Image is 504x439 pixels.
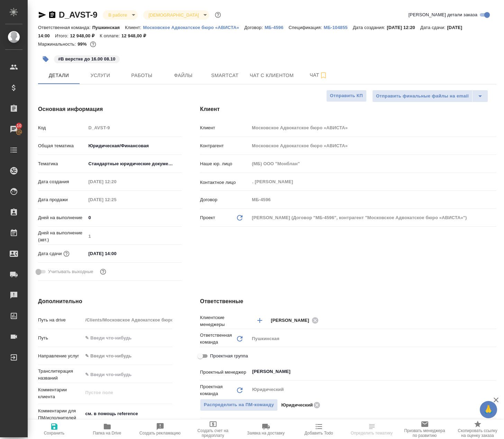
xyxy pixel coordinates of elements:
p: Контактное лицо [200,179,249,186]
p: МБ-4596 [265,25,288,30]
p: Клиент: [125,25,143,30]
p: Дата сдачи [38,250,62,257]
p: Итого: [55,33,70,38]
p: Дней на выполнение (авт.) [38,230,86,243]
input: Пустое поле [249,159,496,169]
input: ✎ Введи что-нибудь [86,249,146,259]
h4: Клиент [200,105,496,113]
input: Пустое поле [249,141,496,151]
p: Договор: [244,25,265,30]
p: Ответственная команда: [38,25,92,30]
p: Пушкинская [92,25,125,30]
span: Распределить на ПМ-команду [204,401,274,409]
input: ✎ Введи что-нибудь [86,213,182,223]
p: Дата создания [38,178,86,185]
span: Создать рекламацию [139,431,181,436]
span: Учитывать выходные [48,268,93,275]
p: Путь [38,335,83,342]
span: Чат с клиентом [250,71,294,80]
p: Проект [200,214,215,221]
p: Комментарии для ПМ/исполнителей [38,408,83,421]
div: split button [372,90,488,102]
input: Пустое поле [86,231,182,241]
div: Стандартные юридические документы, договоры, уставы [86,158,182,170]
div: В работе [103,10,137,20]
span: В заказе уже есть ответственный ПМ или ПМ группа [200,399,278,411]
div: Юридическая/Финансовая [86,140,182,152]
p: Комментарии клиента [38,386,83,400]
p: Спецификация: [288,25,323,30]
button: [DEMOGRAPHIC_DATA] [147,12,201,18]
button: Заявка на доставку [239,420,292,439]
button: Призвать менеджера по развитию [398,420,451,439]
button: Отправить КП [326,90,367,102]
button: 100.00 RUB; [89,40,98,49]
input: Пустое поле [83,315,172,325]
a: Московское Адвокатское бюро «АВИСТА» [143,24,245,30]
span: Услуги [84,71,117,80]
p: 12 948,00 ₽ [121,33,151,38]
button: Распределить на ПМ-команду [200,399,278,411]
p: Клиентские менеджеры [200,314,249,328]
button: Добавить тэг [38,52,53,67]
p: Тематика [38,160,86,167]
p: #В верстке до 16.00 08.10 [58,56,116,63]
a: МБ-104855 [324,24,353,30]
input: Пустое поле [86,177,146,187]
p: Дней на выполнение [38,214,86,221]
p: Дата сдачи: [420,25,447,30]
h4: Основная информация [38,105,172,113]
span: Проектная группа [210,353,248,359]
span: Файлы [167,71,200,80]
div: ✎ Введи что-нибудь [85,353,164,359]
button: Скопировать ссылку для ЯМессенджера [38,11,46,19]
p: Московское Адвокатское бюро «АВИСТА» [143,25,245,30]
button: Папка на Drive [81,420,134,439]
div: ✎ Введи что-нибудь [83,350,172,362]
span: 10 [12,122,26,129]
button: Определить тематику [345,420,398,439]
button: Open [493,371,494,372]
span: Работы [125,71,158,80]
span: Добавить Todo [304,431,333,436]
button: Выбери, если сб и вс нужно считать рабочими днями для выполнения заказа. [99,267,108,276]
span: Папка на Drive [93,431,121,436]
span: Создать счет на предоплату [191,428,235,438]
span: [PERSON_NAME] детали заказа [409,11,477,18]
input: Пустое поле [86,195,146,205]
button: 🙏 [480,401,497,418]
span: Сохранить [44,431,65,436]
a: МБ-4596 [265,24,288,30]
input: Пустое поле [249,195,496,205]
p: МБ-104855 [324,25,353,30]
button: Добавить менеджера [251,312,268,329]
p: 99% [77,41,88,47]
span: Скопировать ссылку на оценку заказа [455,428,500,438]
p: 12 948,00 ₽ [70,33,100,38]
svg: Подписаться [319,71,328,80]
button: Сохранить [28,420,81,439]
p: Ответственная команда [200,332,236,346]
p: Направление услуг [38,353,83,359]
span: Отправить КП [330,92,363,100]
div: [PERSON_NAME] [271,316,321,325]
p: Контрагент [200,142,249,149]
p: К оплате: [100,33,121,38]
input: Пустое поле [249,123,496,133]
a: D_AVST-9 [59,10,97,19]
button: Open [493,320,494,321]
button: Если добавить услуги и заполнить их объемом, то дата рассчитается автоматически [62,249,71,258]
button: Доп статусы указывают на важность/срочность заказа [213,10,222,19]
span: Чат [302,71,335,80]
span: Призвать менеджера по развитию [402,428,447,438]
p: Договор [200,196,249,203]
span: Детали [42,71,75,80]
p: [DATE] 12:20 [387,25,420,30]
span: Smartcat [208,71,241,80]
span: 🙏 [483,402,494,417]
p: Дата создания: [353,25,387,30]
p: Транслитерация названий [38,368,83,382]
div: [PERSON_NAME] (Договор "МБ-4596", контрагент "Московское Адвокатское бюро «АВИСТА»") [249,212,496,224]
span: [PERSON_NAME] [271,317,313,324]
p: Маржинальность: [38,41,77,47]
